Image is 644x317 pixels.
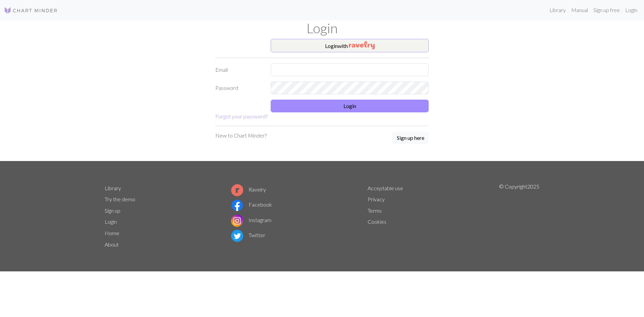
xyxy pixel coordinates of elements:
img: Ravelry logo [231,184,243,196]
a: Instagram [231,217,271,223]
a: Privacy [368,196,385,202]
a: Try the demo [105,196,135,202]
a: Library [105,185,121,191]
label: Email [211,63,267,76]
a: Terms [368,207,382,214]
label: Password [211,82,267,94]
button: Loginwith [271,39,429,52]
a: Sign up free [591,3,623,17]
img: Instagram logo [231,215,243,227]
img: Facebook logo [231,199,243,211]
a: Cookies [368,218,386,225]
p: New to Chart Minder? [215,131,267,140]
a: Login [105,218,117,225]
a: Login [623,3,640,17]
a: Library [547,3,569,17]
a: Manual [569,3,591,17]
a: Forgot your password? [215,113,268,119]
h1: Login [101,20,543,36]
img: Logo [4,6,58,14]
a: Sign up [105,207,120,214]
a: Ravelry [231,186,266,193]
a: Acceptable use [368,185,403,191]
a: Twitter [231,232,265,238]
a: Facebook [231,201,272,208]
button: Login [271,100,429,112]
img: Ravelry [349,41,375,49]
p: © Copyright 2025 [499,182,539,250]
a: About [105,241,119,248]
a: Home [105,230,119,236]
a: Sign up here [392,131,429,145]
img: Twitter logo [231,230,243,242]
button: Sign up here [392,131,429,144]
